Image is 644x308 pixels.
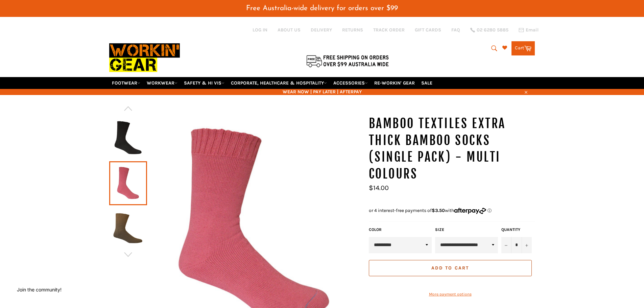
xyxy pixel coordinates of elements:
[373,27,405,33] a: TRACK ORDER
[331,77,371,89] a: ACCESSORIES
[305,54,390,68] img: Flat $9.95 shipping Australia wide
[470,28,508,32] a: 02 6280 5885
[109,89,535,95] span: WEAR NOW | PAY LATER | AFTERPAY
[501,237,511,253] button: Reduce item quantity by one
[477,28,508,32] span: 02 6280 5885
[501,227,532,233] label: Quantity
[522,237,532,253] button: Increase item quantity by one
[369,227,432,233] label: Color
[17,287,62,292] button: Join the community!
[109,39,180,77] img: Workin Gear leaders in Workwear, Safety Boots, PPE, Uniforms. Australia's No.1 in Workwear
[369,184,389,192] span: $14.00
[144,77,180,89] a: WORKWEAR
[181,77,227,89] a: SAFETY & HI VIS
[435,227,498,233] label: Size
[511,41,535,55] a: Cart
[228,77,330,89] a: CORPORATE, HEALTHCARE & HOSPITALITY
[369,115,535,182] h1: Bamboo Textiles Extra Thick Bamboo Socks (Single Pack) - Multi Colours
[109,77,143,89] a: FOOTWEAR
[369,291,532,297] a: More payment options
[526,28,539,32] span: Email
[419,77,435,89] a: SALE
[113,119,144,157] img: Bamboo Textiles Extra Thick Bamboo Socks (Single Pack) - Multi Colours - Workin' Gear
[311,27,332,33] a: DELIVERY
[113,210,144,247] img: Bamboo Textiles Extra Thick Bamboo Socks (Single Pack) - Multi Colours - Workin' Gear
[246,5,398,12] span: Free Australia-wide delivery for orders over $99
[342,27,363,33] a: RETURNS
[253,27,267,33] a: Log in
[519,27,539,33] a: Email
[372,77,418,89] a: RE-WORKIN' GEAR
[369,260,532,276] button: Add to Cart
[415,27,441,33] a: GIFT CARDS
[451,27,460,33] a: FAQ
[431,265,469,271] span: Add to Cart
[278,27,301,33] a: ABOUT US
